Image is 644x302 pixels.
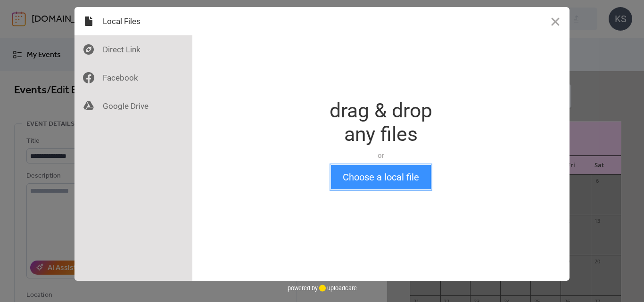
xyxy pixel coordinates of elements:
[318,285,357,292] a: uploadcare
[288,281,357,295] div: powered by
[331,165,431,189] button: Choose a local file
[330,151,432,160] div: or
[74,7,192,35] div: Local Files
[74,92,192,120] div: Google Drive
[541,7,570,35] button: Close
[330,99,432,146] div: drag & drop any files
[74,64,192,92] div: Facebook
[74,35,192,64] div: Direct Link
